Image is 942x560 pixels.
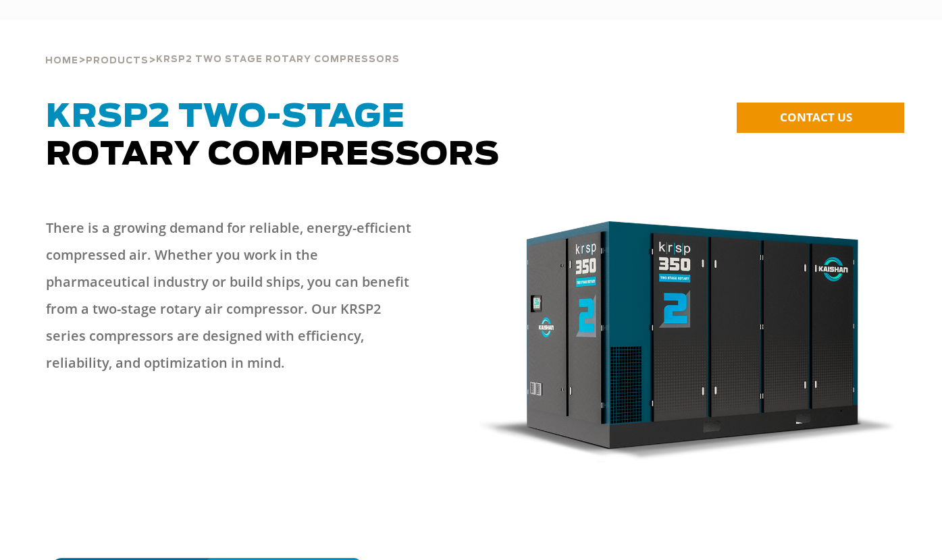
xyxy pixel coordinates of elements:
a: CONTACT US [737,103,904,133]
span: Products [86,57,149,65]
a: Home [45,54,78,66]
span: Rotary Compressors [46,101,500,171]
a: Products [86,54,149,66]
span: krsp2 two stage rotary compressors [156,55,400,64]
span: Home [45,57,78,65]
span: KRSP2 Two-Stage [46,101,405,134]
p: There is a growing demand for reliable, energy-efficient compressed air. Whether you work in the ... [46,215,417,376]
span: CONTACT US [780,109,852,125]
div: > > [45,20,400,72]
img: krsp350 [479,221,897,464]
